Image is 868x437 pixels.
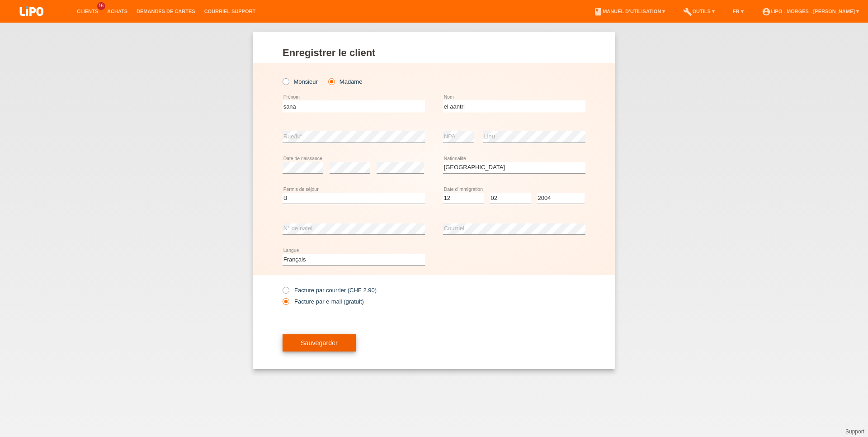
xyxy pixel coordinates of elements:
label: Facture par e-mail (gratuit) [283,298,364,305]
i: book [594,7,603,16]
a: account_circleLIPO - Morges - [PERSON_NAME] ▾ [757,9,863,14]
label: Madame [328,78,362,85]
a: Support [845,428,864,435]
input: Facture par courrier (CHF 2.90) [283,287,288,298]
a: LIPO pay [9,19,54,25]
span: Sauvegarder [301,339,338,347]
h1: Enregistrer le client [283,47,585,58]
a: Demandes de cartes [132,9,200,14]
a: Courriel Support [200,9,260,14]
i: account_circle [762,7,771,16]
a: Achats [103,9,132,14]
input: Monsieur [283,78,288,84]
span: 16 [97,2,105,10]
input: Facture par e-mail (gratuit) [283,298,288,309]
i: build [683,7,692,16]
a: bookManuel d’utilisation ▾ [589,9,670,14]
a: Clients [72,9,103,14]
a: FR ▾ [728,9,748,14]
a: buildOutils ▾ [679,9,719,14]
label: Monsieur [283,78,318,85]
input: Madame [328,78,334,84]
label: Facture par courrier (CHF 2.90) [283,287,377,294]
button: Sauvegarder [283,334,356,351]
